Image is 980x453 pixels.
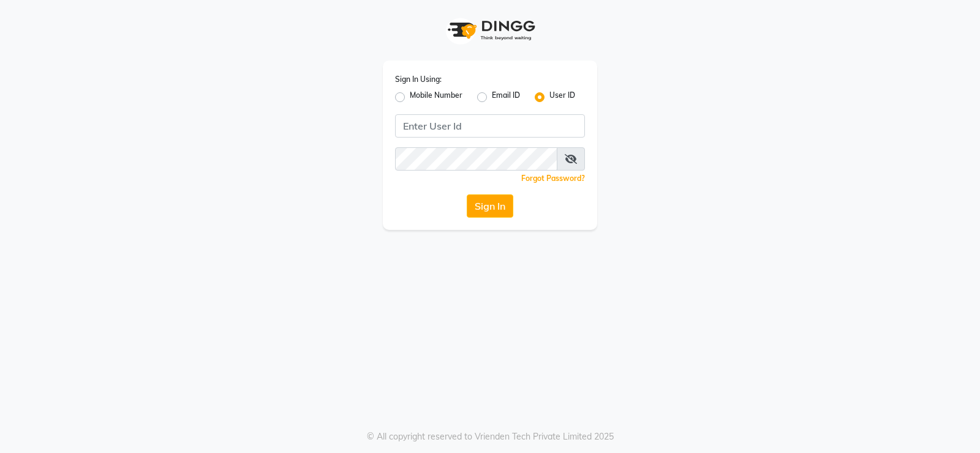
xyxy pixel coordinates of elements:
[492,90,520,105] label: Email ID
[441,12,539,48] img: logo1.svg
[395,147,557,171] input: Username
[410,90,462,105] label: Mobile Number
[467,194,513,218] button: Sign In
[395,74,442,85] label: Sign In Using:
[549,90,575,105] label: User ID
[521,174,585,183] a: Forgot Password?
[395,114,585,138] input: Username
